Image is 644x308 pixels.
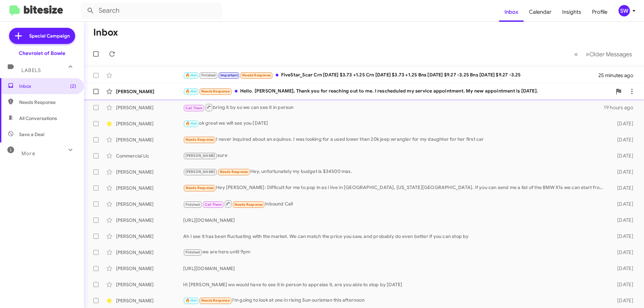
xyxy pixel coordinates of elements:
div: ok great we will see you [DATE] [183,120,606,127]
div: [DATE] [606,297,639,304]
span: Special Campaign [29,33,70,39]
div: sure [183,152,606,160]
span: Call Them [185,106,203,110]
div: 19 hours ago [604,104,639,111]
div: [PERSON_NAME] [116,201,183,207]
div: SW [619,5,630,16]
div: [DATE] [606,120,639,127]
span: Older Messages [589,51,632,58]
a: Calendar [524,2,557,22]
span: Needs Response [19,99,76,106]
div: Hi [PERSON_NAME] we would have to see it in person to appraise it, are you able to stop by [DATE] [183,281,606,288]
div: I'm going to look at one in rising Sun ourisman this afternoon [183,297,606,304]
span: Needs Response [185,186,214,190]
div: [PERSON_NAME] [116,297,183,304]
div: [DATE] [606,217,639,224]
span: Finished [201,73,216,77]
div: [DATE] [606,136,639,143]
div: [PERSON_NAME] [116,185,183,191]
span: Needs Response [201,89,230,94]
span: (2) [70,83,76,89]
button: Previous [570,47,582,61]
span: 🔥 Hot [185,121,197,126]
div: we are here until 9pm [183,248,606,256]
a: Special Campaign [9,28,75,44]
a: Inbox [499,2,524,22]
span: Finished [185,202,200,207]
div: [DATE] [606,249,639,256]
div: [PERSON_NAME] [116,249,183,256]
span: « [574,50,578,58]
button: SW [613,5,637,16]
div: Hello, [PERSON_NAME], Thank you for reaching out to me. I rescheduled my service appointment. My ... [183,87,612,95]
h1: Inbox [93,27,118,38]
div: [PERSON_NAME] [116,217,183,224]
div: [PERSON_NAME] [116,104,183,111]
span: [PERSON_NAME] [185,170,215,174]
div: [PERSON_NAME] [116,136,183,143]
div: [PERSON_NAME] [116,169,183,175]
div: Chevrolet of Bowie [19,50,65,57]
span: Important [220,73,238,77]
div: 25 minutes ago [598,72,639,79]
div: bring it by so we can see it in person [183,103,604,112]
span: 🔥 Hot [185,89,197,94]
div: Hey, unfortunately my budget is $34500 max. [183,168,606,176]
div: [DATE] [606,185,639,191]
nav: Page navigation example [571,47,636,61]
div: [DATE] [606,169,639,175]
span: Needs Response [185,137,214,142]
span: » [586,50,589,58]
span: Labels [21,67,41,73]
div: [PERSON_NAME] [116,88,183,95]
div: [DATE] [606,233,639,240]
div: Ah I see it has been fluctuating with the market. We can match the price you saw, and probably do... [183,233,606,240]
div: [PERSON_NAME] [116,281,183,288]
span: 🔥 Hot [185,73,197,77]
div: [DATE] [606,152,639,159]
div: [DATE] [606,265,639,272]
span: Inbox [19,83,76,89]
div: FiveStar_Scar Crn [DATE] $3.73 +1.25 Crn [DATE] $3.73 +1.25 Bns [DATE] $9.27 -3.25 Bns [DATE] $9.... [183,71,598,79]
span: Needs Response [242,73,271,77]
span: Needs Response [201,298,230,303]
div: [DATE] [606,201,639,207]
div: [URL][DOMAIN_NAME] [183,217,606,224]
div: [PERSON_NAME] [116,233,183,240]
span: Needs Response [220,170,248,174]
a: Insights [557,2,587,22]
div: Commercial Llc [116,152,183,159]
span: More [21,150,35,157]
input: Search [81,3,222,19]
span: Save a Deal [19,131,44,138]
span: 🔥 Hot [185,298,197,303]
div: I never inquired about an equinox. I was looking for a used lower than 20k jeep wrangler for my d... [183,136,606,143]
div: [DATE] [606,281,639,288]
span: All Conversations [19,115,57,122]
div: [URL][DOMAIN_NAME] [183,265,606,272]
a: Profile [587,2,613,22]
span: Needs Response [234,202,263,207]
div: Inbound Call [183,200,606,208]
span: [PERSON_NAME] [185,153,215,158]
div: [PERSON_NAME] [116,120,183,127]
span: Call Them [205,202,222,207]
div: [PERSON_NAME] [116,265,183,272]
div: Hey [PERSON_NAME]: Difficult for me to pop in as I live in [GEOGRAPHIC_DATA], [US_STATE][GEOGRAPH... [183,184,606,192]
button: Next [582,47,636,61]
span: Finished [185,250,200,254]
